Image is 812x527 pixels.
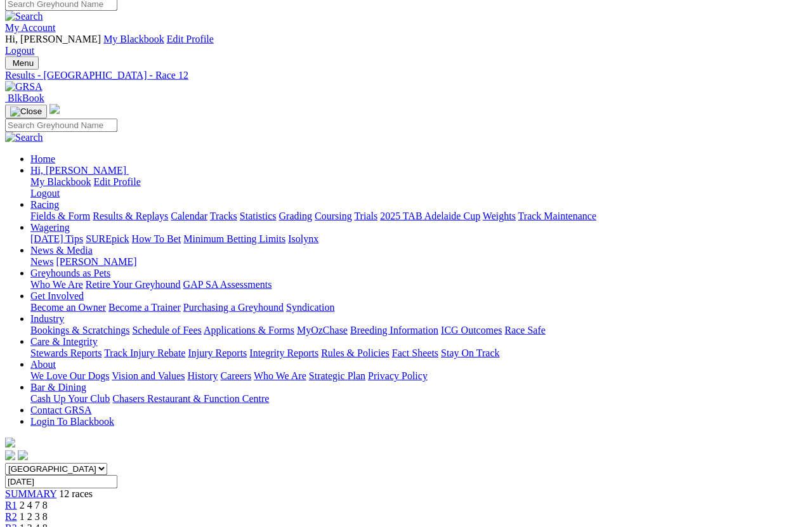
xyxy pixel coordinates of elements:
a: Tracks [210,211,237,221]
div: Care & Integrity [30,348,807,359]
img: logo-grsa-white.png [49,104,60,114]
a: Logout [30,188,60,198]
a: Coursing [315,211,352,221]
a: Minimum Betting Limits [183,233,285,244]
a: Track Injury Rebate [104,348,185,358]
a: [DATE] Tips [30,233,83,244]
div: News & Media [30,256,807,268]
a: Isolynx [288,233,318,244]
a: Trials [354,211,377,221]
a: Bar & Dining [30,382,86,393]
a: Stewards Reports [30,348,101,358]
a: R1 [5,500,17,511]
input: Search [5,119,117,132]
a: How To Bet [132,233,181,244]
a: Retire Your Greyhound [86,279,181,290]
a: ICG Outcomes [441,325,502,335]
a: Home [30,153,55,164]
a: BlkBook [5,93,44,103]
span: 2 4 7 8 [20,500,48,511]
a: Who We Are [30,279,83,290]
span: 1 2 3 8 [20,511,48,522]
a: Schedule of Fees [132,325,201,335]
a: Race Safe [504,325,545,335]
img: twitter.svg [18,450,28,460]
a: Fact Sheets [392,348,438,358]
a: Results - [GEOGRAPHIC_DATA] - Race 12 [5,70,807,81]
a: News [30,256,53,267]
a: Get Involved [30,290,84,301]
a: GAP SA Assessments [183,279,272,290]
div: Bar & Dining [30,393,807,405]
img: Close [10,107,42,117]
a: Contact GRSA [30,405,91,415]
a: Chasers Restaurant & Function Centre [112,393,269,404]
div: Hi, [PERSON_NAME] [30,176,807,199]
a: Rules & Policies [321,348,390,358]
a: Edit Profile [94,176,141,187]
span: Hi, [PERSON_NAME] [30,165,126,176]
a: Syndication [286,302,334,313]
a: Statistics [240,211,277,221]
div: Racing [30,211,807,222]
a: Bookings & Scratchings [30,325,129,335]
a: Privacy Policy [368,370,428,381]
a: Grading [279,211,312,221]
a: Hi, [PERSON_NAME] [30,165,129,176]
a: Stay On Track [441,348,499,358]
a: My Blackbook [103,34,164,44]
a: History [187,370,218,381]
a: Fields & Form [30,211,90,221]
img: Search [5,132,43,143]
a: Weights [483,211,516,221]
a: Strategic Plan [309,370,365,381]
img: Search [5,11,43,22]
a: Vision and Values [112,370,185,381]
span: 12 races [59,488,93,499]
a: Greyhounds as Pets [30,268,110,278]
button: Toggle navigation [5,56,39,70]
a: SUMMARY [5,488,56,499]
button: Toggle navigation [5,105,47,119]
a: Applications & Forms [204,325,294,335]
span: BlkBook [8,93,44,103]
a: Results & Replays [93,211,168,221]
a: Careers [220,370,251,381]
div: Wagering [30,233,807,245]
input: Select date [5,475,117,488]
a: Logout [5,45,34,56]
a: Edit Profile [167,34,214,44]
span: Hi, [PERSON_NAME] [5,34,101,44]
a: My Blackbook [30,176,91,187]
a: Calendar [171,211,207,221]
div: My Account [5,34,807,56]
a: About [30,359,56,370]
div: Greyhounds as Pets [30,279,807,290]
a: MyOzChase [297,325,348,335]
a: Wagering [30,222,70,233]
a: Racing [30,199,59,210]
a: SUREpick [86,233,129,244]
a: Industry [30,313,64,324]
a: Become an Owner [30,302,106,313]
a: News & Media [30,245,93,256]
a: We Love Our Dogs [30,370,109,381]
a: Injury Reports [188,348,247,358]
img: GRSA [5,81,43,93]
a: Breeding Information [350,325,438,335]
a: Track Maintenance [518,211,596,221]
a: Integrity Reports [249,348,318,358]
a: Login To Blackbook [30,416,114,427]
a: Care & Integrity [30,336,98,347]
a: 2025 TAB Adelaide Cup [380,211,480,221]
a: Purchasing a Greyhound [183,302,284,313]
img: facebook.svg [5,450,15,460]
a: Cash Up Your Club [30,393,110,404]
div: Get Involved [30,302,807,313]
a: R2 [5,511,17,522]
div: Industry [30,325,807,336]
